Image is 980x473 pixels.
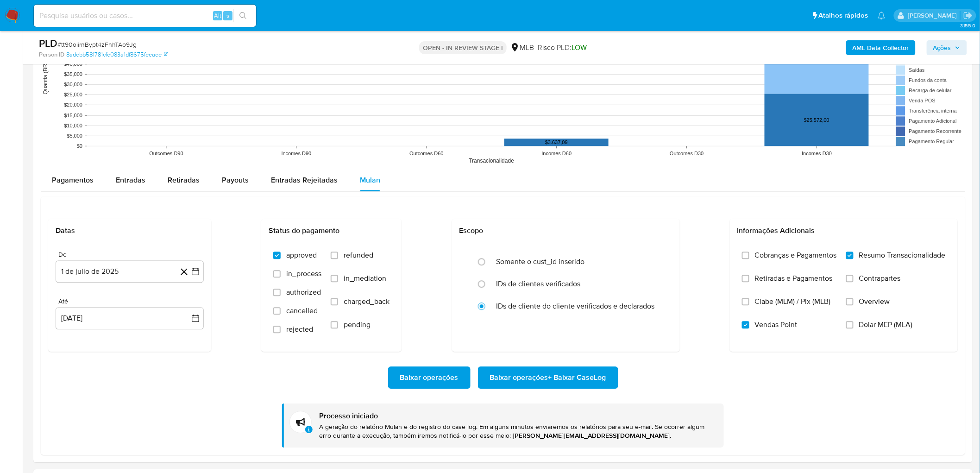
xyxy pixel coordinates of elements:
[933,40,951,55] span: Ações
[960,22,975,29] span: 3.155.0
[34,10,256,22] input: Pesquise usuários ou casos...
[39,36,57,50] b: PLD
[572,42,587,53] span: LOW
[214,11,221,20] span: Alt
[39,50,64,59] b: Person ID
[57,40,137,49] span: # tt90oiirnBypt4zFnhTAo9Jg
[853,40,909,55] b: AML Data Collector
[538,43,587,53] span: Risco PLD:
[66,50,168,59] a: 8adebb581781cfe083a1df8675feeaee
[233,9,252,22] button: search-icon
[846,40,916,55] button: AML Data Collector
[908,11,960,20] p: leticia.siqueira@mercadolivre.com
[819,11,868,20] span: Atalhos rápidos
[510,43,534,53] div: MLB
[419,41,507,54] p: OPEN - IN REVIEW STAGE I
[226,11,229,20] span: s
[927,40,967,55] button: Ações
[878,12,886,19] a: Notificações
[963,11,973,20] a: Sair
